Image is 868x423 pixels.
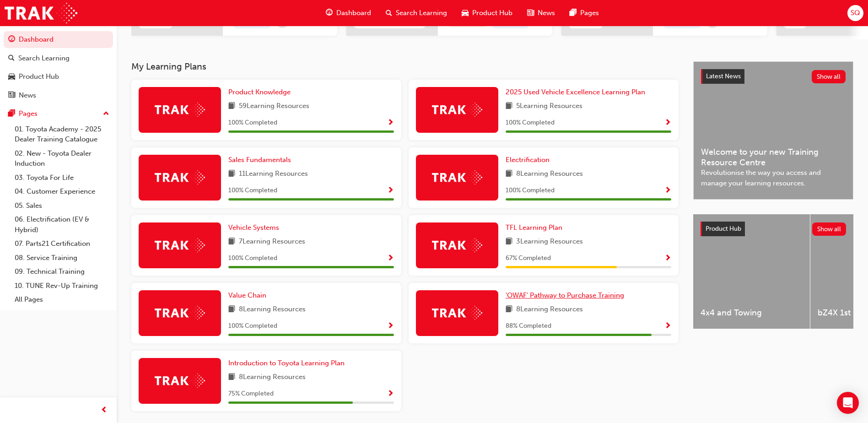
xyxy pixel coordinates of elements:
img: Trak [432,238,482,252]
span: 5 Learning Resources [516,101,582,112]
button: Show all [812,70,846,83]
span: 11 Learning Resources [239,168,308,180]
img: Trak [155,374,205,388]
span: 2025 Used Vehicle Excellence Learning Plan [506,88,645,96]
span: book-icon [228,304,235,315]
span: Latest News [706,72,741,80]
span: guage-icon [8,36,15,44]
span: 100 % Completed [228,185,277,196]
span: 100 % Completed [228,321,277,331]
button: Show Progress [664,117,671,129]
a: 03. Toyota For Life [11,171,113,185]
img: Trak [432,170,482,184]
span: pages-icon [570,7,577,19]
span: book-icon [506,168,512,180]
span: TFL Learning Plan [506,223,562,232]
span: Dashboard [336,8,371,18]
a: search-iconSearch Learning [378,4,454,22]
span: Search Learning [396,8,447,18]
span: 4x4 and Towing [701,308,803,318]
button: Show Progress [387,253,394,264]
span: News [538,8,555,18]
a: 07. Parts21 Certification [11,237,113,251]
img: Trak [432,103,482,117]
button: Show Progress [387,320,394,332]
a: 01. Toyota Academy - 2025 Dealer Training Catalogue [11,122,113,146]
span: 8 Learning Resources [239,304,306,315]
span: Pages [580,8,599,18]
button: Show Progress [387,388,394,400]
a: Latest NewsShow allWelcome to your new Training Resource CentreRevolutionise the way you access a... [693,61,853,200]
span: Vehicle Systems [228,223,279,232]
a: Sales Fundamentals [228,155,295,165]
a: All Pages [11,293,113,307]
span: 67 % Completed [506,253,551,264]
span: pages-icon [8,110,15,118]
a: 05. Sales [11,199,113,213]
a: car-iconProduct Hub [454,4,520,22]
a: Product HubShow all [701,222,846,236]
img: Trak [432,306,482,320]
img: Trak [155,238,205,252]
button: Show Progress [664,320,671,332]
span: up-icon [103,108,109,120]
div: Open Intercom Messenger [837,392,859,414]
span: car-icon [8,73,15,81]
span: 8 Learning Resources [516,304,583,315]
span: Show Progress [664,187,671,195]
span: news-icon [8,92,15,100]
a: 09. Technical Training [11,265,113,279]
span: SQ [851,8,860,18]
span: news-icon [527,7,534,19]
div: Product Hub [19,71,59,82]
span: 100 % Completed [228,253,277,264]
span: 3 Learning Resources [516,236,583,248]
span: Electrification [506,156,550,164]
a: Introduction to Toyota Learning Plan [228,358,348,369]
span: 100 % Completed [228,118,277,128]
span: book-icon [228,101,235,112]
div: Pages [19,108,38,119]
span: Show Progress [387,255,394,263]
span: Product Hub [706,225,741,233]
span: 59 Learning Resources [239,101,309,112]
span: search-icon [8,54,15,63]
img: Trak [155,103,205,117]
button: Pages [4,105,113,122]
a: Value Chain [228,290,270,301]
a: 04. Customer Experience [11,184,113,199]
span: guage-icon [326,7,333,19]
img: Trak [5,3,77,23]
span: prev-icon [101,405,108,416]
span: 7 Learning Resources [239,236,305,248]
span: Show Progress [387,322,394,331]
a: TFL Learning Plan [506,222,566,233]
button: Show Progress [387,185,394,196]
button: Show Progress [664,253,671,264]
a: Vehicle Systems [228,222,283,233]
span: Value Chain [228,291,266,299]
h3: My Learning Plans [131,61,679,72]
span: 8 Learning Resources [516,168,583,180]
span: book-icon [228,236,235,248]
button: SQ [847,5,863,21]
span: car-icon [462,7,469,19]
span: 8 Learning Resources [239,372,306,383]
span: book-icon [228,372,235,383]
a: news-iconNews [520,4,562,22]
div: Search Learning [18,53,70,64]
span: book-icon [506,304,512,315]
div: News [19,90,36,101]
a: News [4,87,113,104]
span: 100 % Completed [506,185,555,196]
a: 10. TUNE Rev-Up Training [11,279,113,293]
a: Search Learning [4,50,113,67]
span: book-icon [506,236,512,248]
a: 02. New - Toyota Dealer Induction [11,146,113,171]
a: Product Hub [4,68,113,85]
span: Product Knowledge [228,88,291,96]
span: 'OWAF' Pathway to Purchase Training [506,291,624,299]
span: Introduction to Toyota Learning Plan [228,359,345,367]
span: Show Progress [664,255,671,263]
